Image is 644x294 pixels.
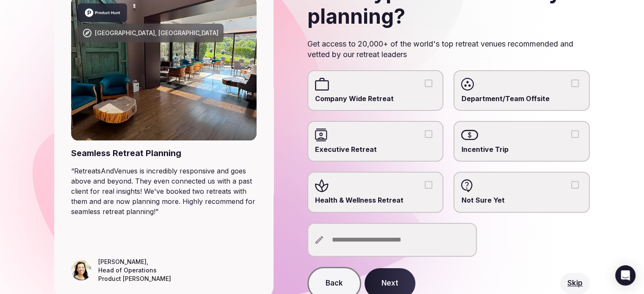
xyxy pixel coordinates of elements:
span: Incentive Trip [461,145,582,154]
div: Seamless Retreat Planning [71,147,257,159]
img: Leeann Trang [71,260,91,280]
div: [GEOGRAPHIC_DATA], [GEOGRAPHIC_DATA] [95,29,218,37]
button: Not Sure Yet [571,181,579,189]
span: Executive Retreat [315,145,436,154]
div: Open Intercom Messenger [615,265,636,286]
figcaption: , [98,258,171,283]
button: Health & Wellness Retreat [425,181,432,189]
div: Product [PERSON_NAME] [98,275,171,283]
span: Company Wide Retreat [315,94,436,103]
blockquote: “ RetreatsAndVenues is incredibly responsive and goes above and beyond. They even connected us wi... [71,166,257,217]
span: Not Sure Yet [461,195,582,205]
p: Get access to 20,000+ of the world's top retreat venues recommended and vetted by our retreat lea... [307,38,590,60]
span: Health & Wellness Retreat [315,195,436,205]
div: Head of Operations [98,266,171,275]
button: Incentive Trip [571,130,579,138]
button: Department/Team Offsite [571,80,579,87]
button: Executive Retreat [425,130,432,138]
button: Skip [560,273,590,294]
cite: [PERSON_NAME] [98,258,146,265]
span: Department/Team Offsite [461,94,582,103]
button: Company Wide Retreat [425,80,432,87]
